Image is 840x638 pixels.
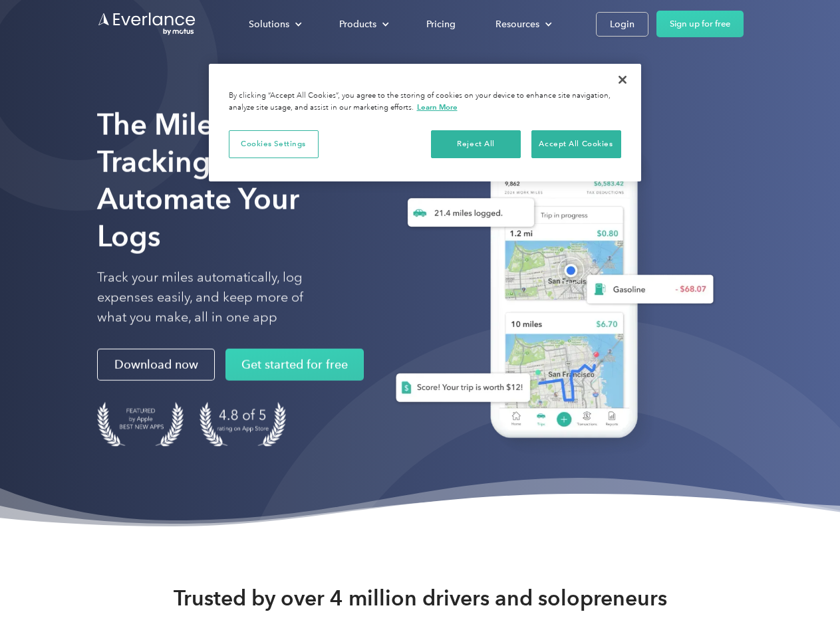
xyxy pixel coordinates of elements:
div: Products [326,13,400,36]
a: Sign up for free [656,11,744,37]
strong: Trusted by over 4 million drivers and solopreneurs [174,585,667,611]
a: Get started for free [225,349,364,381]
img: 4.9 out of 5 stars on the app store [200,402,286,447]
p: Track your miles automatically, log expenses easily, and keep more of what you make, all in one app [97,268,335,328]
div: Solutions [249,16,289,33]
button: Close [608,65,637,94]
button: Reject All [431,130,521,158]
div: Resources [482,13,563,36]
div: Privacy [209,64,641,181]
a: Download now [97,349,215,381]
div: By clicking “Accept All Cookies”, you agree to the storing of cookies on your device to enhance s... [229,90,621,114]
img: Badge for Featured by Apple Best New Apps [97,402,184,447]
div: Cookie banner [209,64,641,181]
div: Solutions [235,13,313,36]
a: Pricing [413,13,469,36]
img: Everlance, mileage tracker app, expense tracking app [374,126,724,458]
div: Resources [495,16,539,33]
div: Pricing [426,16,456,33]
button: Cookies Settings [229,130,319,158]
a: Login [596,12,648,37]
button: Accept All Cookies [531,130,621,158]
div: Products [339,16,376,33]
a: More information about your privacy, opens in a new tab [417,102,458,112]
div: Login [610,16,634,33]
a: Go to homepage [97,11,197,37]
